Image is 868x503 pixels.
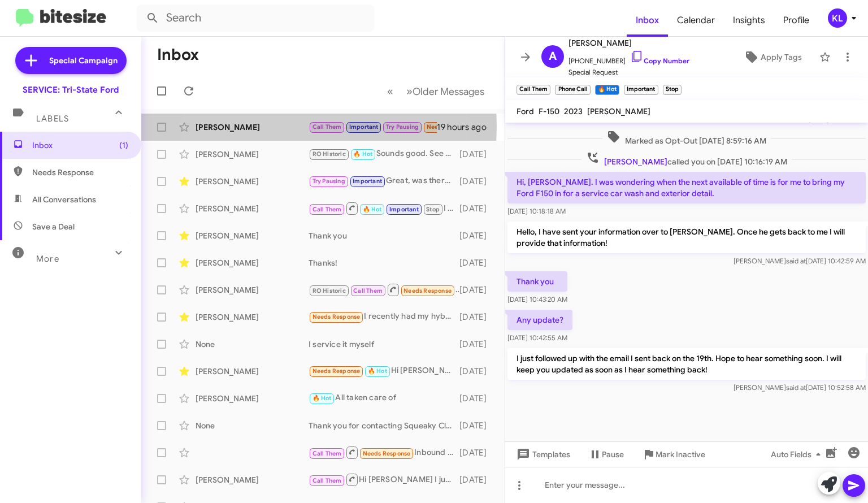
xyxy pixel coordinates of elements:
span: Stop [426,206,440,213]
div: KL [828,8,847,28]
span: Try Pausing [313,177,345,185]
a: Special Campaign [15,47,127,74]
span: Marked as Opt-Out [DATE] 8:59:16 AM [602,130,771,146]
span: Profile [774,4,818,37]
span: Important [349,123,379,131]
span: [DATE] 10:43:20 AM [507,295,567,303]
div: Great, was there a specific day you had in mind? [309,175,459,188]
span: 🔥 Hot [363,206,382,213]
div: I just followed up with the email I sent back on the 19th. Hope to hear something soon. I will ke... [309,201,459,215]
span: Call Them [353,287,383,294]
div: Hi [PERSON_NAME] I just tried calling to see how we could help with the maintenance on your Ford.... [309,472,459,487]
small: Phone Call [555,85,590,95]
a: Inbox [627,4,668,37]
span: called you on [DATE] 10:16:19 AM [581,151,792,167]
input: Search [137,5,374,32]
span: said at [786,257,806,265]
span: Needs Response [313,367,361,375]
button: Previous [380,80,400,103]
span: [PERSON_NAME] [DATE] 10:52:58 AM [734,383,866,392]
span: Needs Response [32,167,128,178]
div: [DATE] [459,339,496,350]
div: I service it myself [309,339,459,350]
span: RO Historic [313,287,346,294]
div: Inbound Call [309,445,459,459]
span: » [406,84,413,98]
span: said at [786,383,806,392]
div: [PERSON_NAME] [196,122,309,133]
button: Next [400,80,491,103]
div: None [196,420,309,431]
div: [DATE] [459,311,496,323]
div: [PERSON_NAME] [196,284,309,296]
small: Call Them [517,85,550,95]
div: [DATE] [459,203,496,214]
span: Important [353,177,382,185]
span: Apply Tags [761,47,802,67]
span: 🔥 Hot [313,394,332,402]
span: Pause [602,444,624,465]
span: [PERSON_NAME] [DATE] 10:42:59 AM [734,257,866,265]
span: Try Pausing [386,123,419,131]
button: KL [818,8,856,28]
div: [PERSON_NAME] [196,203,309,214]
div: [PERSON_NAME] [196,230,309,241]
div: [PERSON_NAME] [196,257,309,268]
div: Hi [PERSON_NAME] the last time that I tried to have my oil changed there I had a 0830 appt. When ... [309,365,459,378]
span: [PERSON_NAME] [604,157,667,167]
span: Older Messages [413,85,484,98]
div: I recently had my hybrid in for its first oil change [309,310,459,323]
p: Thank you [507,271,567,292]
div: [PERSON_NAME] [196,393,309,404]
button: Mark Inactive [633,444,714,465]
small: Important [624,85,658,95]
button: Apply Tags [731,47,814,67]
span: Ford [517,106,534,116]
div: All taken care of [309,392,459,405]
small: 🔥 Hot [595,85,619,95]
span: Labels [36,114,69,124]
span: [PERSON_NAME] [568,36,689,50]
div: [DATE] [459,284,496,296]
span: Call Them [313,450,342,457]
span: RO Historic [313,150,346,158]
div: [DATE] [459,366,496,377]
h1: Inbox [157,46,199,64]
span: [DATE] 10:18:18 AM [507,207,566,215]
span: 🔥 Hot [353,150,372,158]
div: [PERSON_NAME] [196,311,309,323]
span: « [387,84,393,98]
span: Templates [514,444,570,465]
button: Auto Fields [762,444,834,465]
div: None [196,339,309,350]
span: Special Request [568,67,689,78]
div: Thank you for contacting Squeaky Clean & Dry, a representative will reply to you as soon as possi... [309,420,459,431]
nav: Page navigation example [381,80,491,103]
span: Needs Response [363,450,411,457]
button: Templates [505,444,579,465]
span: Call Them [313,206,342,213]
div: [DATE] [459,257,496,268]
a: Insights [724,4,774,37]
span: Special Campaign [49,55,118,66]
span: Auto Fields [771,444,825,465]
span: [PERSON_NAME] [587,106,650,116]
span: Save a Deal [32,221,75,232]
span: Call Them [313,477,342,484]
span: (1) [119,140,128,151]
a: Calendar [668,4,724,37]
small: Stop [663,85,682,95]
span: F-150 [539,106,559,116]
div: Inbound Call [309,283,459,297]
div: [DATE] [459,149,496,160]
div: [DATE] [459,474,496,485]
span: Important [389,206,419,213]
span: 2023 [564,106,583,116]
span: [DATE] 10:42:55 AM [507,333,567,342]
div: [PERSON_NAME] [196,176,309,187]
div: Thank you [309,230,459,241]
div: [DATE] [459,393,496,404]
